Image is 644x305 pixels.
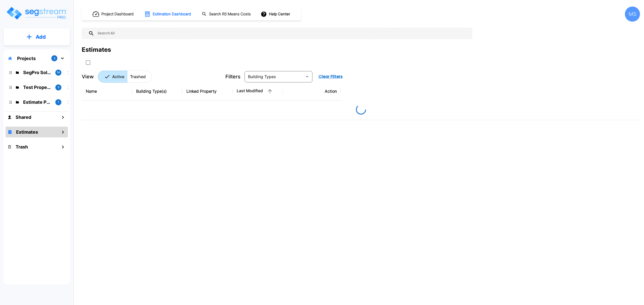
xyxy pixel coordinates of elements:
button: SelectAll [83,58,93,68]
th: Building Type(s) [132,82,182,100]
button: Estimation Dashboard [142,9,194,19]
div: Estimates [82,45,111,54]
button: Active [98,71,127,83]
p: 3 [58,85,59,89]
input: Search All [94,28,470,39]
p: 14 [57,70,60,75]
h1: Estimation Dashboard [153,11,191,17]
h1: Trash [16,143,28,150]
button: Add [4,30,70,44]
p: Trashed [130,74,146,80]
button: Clear Filters [316,72,345,82]
button: Search RS Means Costs [200,9,254,19]
p: Projects [17,55,36,62]
button: Trashed [127,71,152,83]
th: Last Modified [233,82,283,100]
th: Linked Property [182,82,233,100]
div: MS [625,7,640,22]
p: Filters [225,73,240,80]
div: Platform [98,71,152,83]
h1: Search RS Means Costs [209,11,251,17]
p: Add [36,33,46,41]
th: Action [283,82,341,100]
p: 1 [58,100,59,104]
p: Test Property Folder [23,84,51,91]
p: View [82,73,94,80]
p: SegPro Solutions CSS [23,69,51,76]
h1: Project Dashboard [101,11,134,17]
p: Estimate Property [23,99,51,106]
h1: Estimates [16,129,38,135]
p: 3 [54,56,55,61]
button: Open [304,73,311,80]
p: Active [112,74,124,80]
h1: Shared [16,114,31,121]
div: Name [86,88,128,94]
button: Project Dashboard [91,9,136,20]
img: Logo [6,6,67,20]
button: Help Center [260,9,292,19]
input: Building Types [246,73,303,80]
